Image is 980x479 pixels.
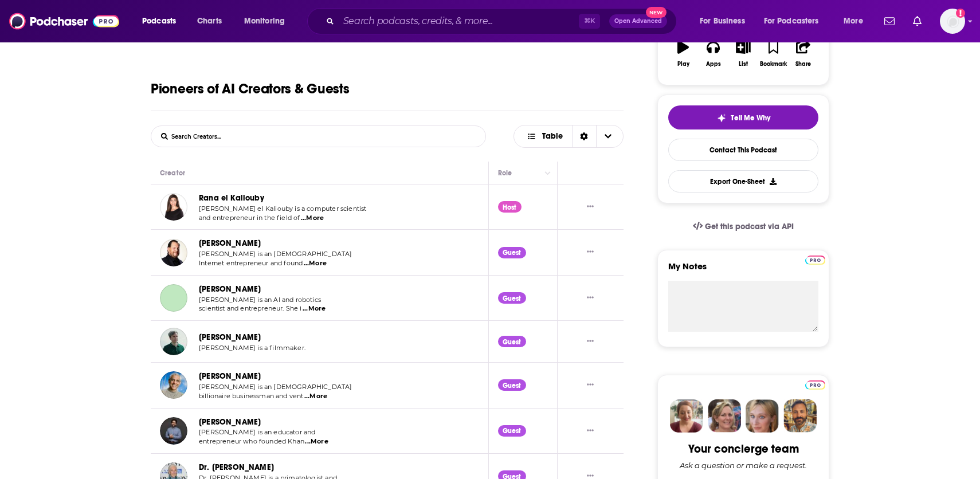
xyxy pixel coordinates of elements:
div: Guest [498,379,526,391]
span: Table [542,132,563,140]
span: ...More [304,259,327,268]
a: Charts [190,12,229,30]
a: Contact This Podcast [668,139,818,161]
button: Column Actions [541,166,555,180]
button: Share [789,33,818,74]
img: Podchaser - Follow, Share and Rate Podcasts [9,10,119,32]
img: Podchaser Pro [805,380,825,390]
div: Sort Direction [572,125,596,147]
button: Open AdvancedNew [609,14,667,28]
button: Show More Button [582,425,598,437]
span: scientist and entrepreneur. She i [199,304,302,312]
img: User Profile [940,9,965,34]
button: Choose View [513,125,624,148]
img: Marc Benioff [160,239,187,266]
span: [PERSON_NAME] is an AI and robotics [199,296,321,304]
input: Search podcasts, credits, & more... [339,12,579,30]
span: ...More [305,437,328,446]
a: Dr. [PERSON_NAME] [199,462,274,472]
div: Guest [498,247,526,258]
span: [PERSON_NAME] is an educator and [199,428,315,436]
img: Rana el Kaliouby [160,193,187,221]
label: My Notes [668,261,818,281]
span: New [646,7,667,18]
svg: Add a profile image [956,9,965,18]
button: Play [668,33,698,74]
span: Logged in as inkhouseNYC [940,9,965,34]
span: ...More [303,304,326,313]
span: Monitoring [244,13,285,29]
button: open menu [692,12,759,30]
a: Get this podcast via API [684,213,803,241]
div: Search podcasts, credits, & more... [318,8,688,34]
span: [PERSON_NAME] is an [DEMOGRAPHIC_DATA] [199,250,352,258]
div: Guest [498,425,526,437]
div: Host [498,201,522,213]
div: List [739,61,748,68]
span: ...More [304,392,327,401]
a: [PERSON_NAME] [199,417,261,427]
button: Show More Button [582,246,598,258]
span: Charts [197,13,222,29]
div: Ask a question or make a request. [680,461,807,470]
span: ⌘ K [579,14,600,29]
a: Rana el Kaliouby [199,193,264,203]
img: tell me why sparkle [717,113,726,123]
a: [PERSON_NAME] [199,332,261,342]
button: Export One-Sheet [668,170,818,193]
img: Paul Trillo [160,328,187,355]
a: [PERSON_NAME] [199,238,261,248]
div: Play [677,61,689,68]
a: [PERSON_NAME] [199,371,261,381]
img: Sal Khan [160,417,187,445]
img: Podchaser Pro [805,256,825,265]
a: Cynthia Breazeal [160,284,187,312]
div: Guest [498,292,526,304]
button: List [728,33,758,74]
span: billionaire businessman and vent [199,392,303,400]
div: Role [498,166,514,180]
span: For Business [700,13,745,29]
button: open menu [836,12,877,30]
button: Show More Button [582,292,598,304]
button: Apps [698,33,728,74]
a: Show notifications dropdown [880,11,899,31]
span: and entrepreneur in the field of [199,214,300,222]
span: ...More [301,214,324,223]
button: open menu [236,12,300,30]
a: [PERSON_NAME] [199,284,261,294]
div: Creator [160,166,185,180]
img: Jon Profile [783,399,817,433]
button: tell me why sparkleTell Me Why [668,105,818,129]
span: Open Advanced [614,18,662,24]
img: Jules Profile [746,399,779,433]
div: Share [795,61,811,68]
span: [PERSON_NAME] el Kaliouby is a computer scientist [199,205,366,213]
h1: Pioneers of AI Creators & Guests [151,80,349,97]
span: [PERSON_NAME] is a filmmaker. [199,344,305,352]
span: For Podcasters [764,13,819,29]
img: Barbara Profile [708,399,741,433]
button: Bookmark [758,33,788,74]
button: open menu [756,12,836,30]
a: Pro website [805,254,825,265]
span: entrepreneur who founded Khan [199,437,304,445]
button: Show More Button [582,379,598,391]
a: Pro website [805,379,825,390]
div: Guest [498,336,526,347]
div: Bookmark [760,61,787,68]
button: Show More Button [582,336,598,348]
span: Get this podcast via API [705,222,794,231]
div: Your concierge team [688,442,799,456]
img: Vinod Khosla [160,371,187,399]
span: [PERSON_NAME] is an [DEMOGRAPHIC_DATA] [199,383,352,391]
span: Tell Me Why [731,113,770,123]
button: Show profile menu [940,9,965,34]
button: Show More Button [582,201,598,213]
